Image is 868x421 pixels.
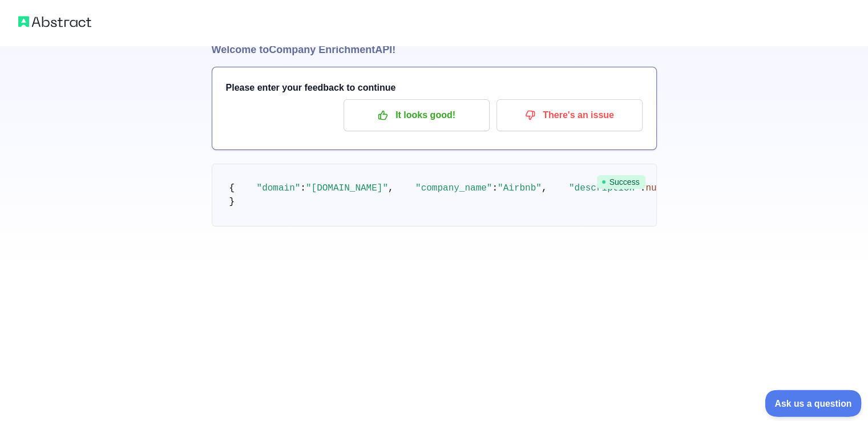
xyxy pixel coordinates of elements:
span: : [300,183,306,193]
span: , [388,183,394,193]
h1: Welcome to Company Enrichment API! [212,42,657,58]
span: Success [597,175,645,189]
h3: Please enter your feedback to continue [226,81,643,95]
span: : [492,183,498,193]
span: "Airbnb" [498,183,542,193]
p: It looks good! [352,106,481,125]
span: "description" [569,183,640,193]
button: There's an issue [496,99,643,131]
span: "company_name" [415,183,492,193]
p: There's an issue [505,106,634,125]
img: Abstract logo [18,14,91,30]
span: null [645,183,667,193]
span: "[DOMAIN_NAME]" [306,183,388,193]
span: "domain" [257,183,301,193]
span: , [542,183,547,193]
button: It looks good! [344,99,490,131]
span: { [229,183,235,193]
iframe: Toggle Customer Support [765,390,862,416]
